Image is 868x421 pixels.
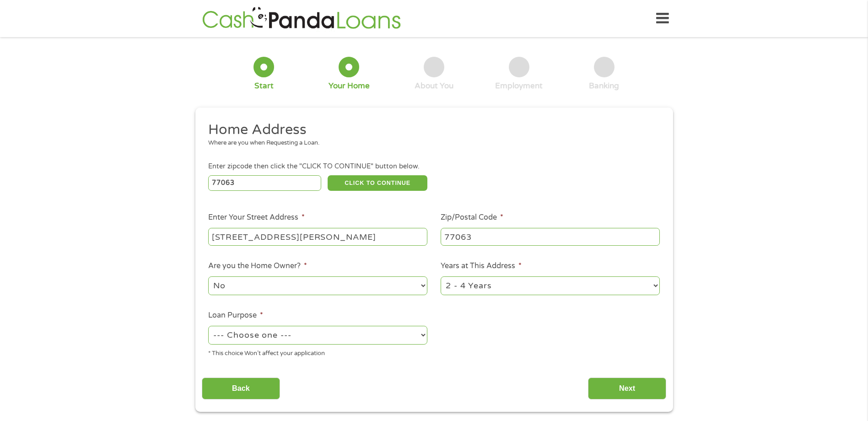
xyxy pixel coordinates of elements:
[441,213,503,222] label: Zip/Postal Code
[208,346,427,358] div: * This choice Won’t affect your application
[208,311,263,320] label: Loan Purpose
[208,121,653,139] h2: Home Address
[415,81,453,91] div: About You
[495,81,543,91] div: Employment
[208,175,321,191] input: Enter Zipcode (e.g 01510)
[202,378,280,400] input: Back
[254,81,274,91] div: Start
[441,261,522,271] label: Years at This Address
[589,81,619,91] div: Banking
[208,228,427,245] input: 1 Main Street
[208,213,305,222] label: Enter Your Street Address
[208,261,307,271] label: Are you the Home Owner?
[588,378,666,400] input: Next
[208,139,653,148] div: Where are you when Requesting a Loan.
[199,5,404,32] img: GetLoanNow Logo
[329,81,370,91] div: Your Home
[328,175,427,191] button: CLICK TO CONTINUE
[208,162,659,172] div: Enter zipcode then click the "CLICK TO CONTINUE" button below.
